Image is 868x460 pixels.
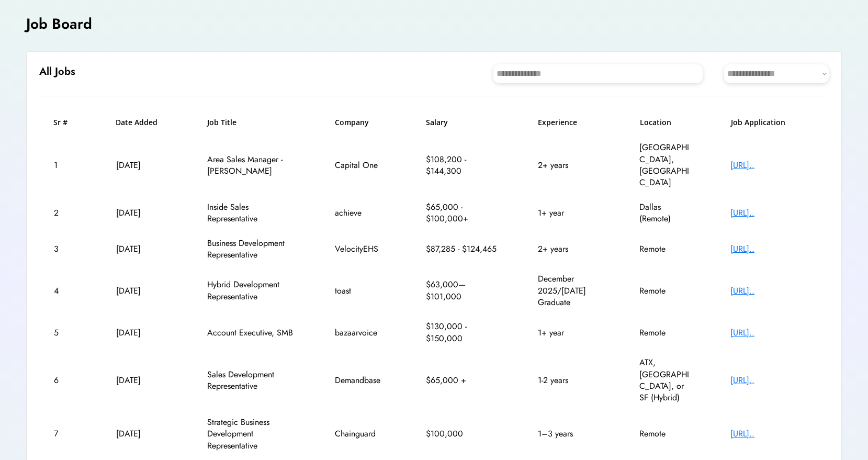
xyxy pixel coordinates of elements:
[730,207,814,219] div: [URL]..
[116,285,168,297] div: [DATE]
[426,243,499,255] div: $87,285 - $124,465
[335,327,387,339] div: bazaarvoice
[207,201,296,225] div: Inside Sales Representative
[54,428,77,440] div: 7
[335,117,387,128] h6: Company
[730,327,814,339] div: [URL]..
[54,375,77,386] div: 6
[207,154,296,177] div: Area Sales Manager - [PERSON_NAME]
[26,14,92,34] h4: Job Board
[335,243,387,255] div: VelocityEHS
[538,160,601,171] div: 2+ years
[207,279,296,302] div: Hybrid Development Representative
[116,160,168,171] div: [DATE]
[54,327,77,339] div: 5
[538,243,601,255] div: 2+ years
[730,243,814,255] div: [URL]..
[54,207,77,219] div: 2
[426,117,499,128] h6: Salary
[426,428,499,440] div: $100,000
[426,375,499,386] div: $65,000 +
[207,327,296,339] div: Account Executive, SMB
[730,375,814,386] div: [URL]..
[639,243,692,255] div: Remote
[730,428,814,440] div: [URL]..
[54,160,77,171] div: 1
[54,243,77,255] div: 3
[116,117,168,128] h6: Date Added
[426,201,499,225] div: $65,000 - $100,000+
[639,285,692,297] div: Remote
[731,117,815,128] h6: Job Application
[335,160,387,171] div: Capital One
[335,207,387,219] div: achieve
[426,321,499,344] div: $130,000 - $150,000
[426,279,499,302] div: $63,000—$101,000
[538,207,601,219] div: 1+ year
[116,207,168,219] div: [DATE]
[639,357,692,404] div: ATX, [GEOGRAPHIC_DATA], or SF (Hybrid)
[335,285,387,297] div: toast
[639,142,692,189] div: [GEOGRAPHIC_DATA], [GEOGRAPHIC_DATA]
[538,327,601,339] div: 1+ year
[538,428,601,440] div: 1–3 years
[207,117,236,128] h6: Job Title
[426,154,499,177] div: $108,200 - $144,300
[207,238,296,261] div: Business Development Representative
[53,117,77,128] h6: Sr #
[116,327,168,339] div: [DATE]
[116,375,168,386] div: [DATE]
[730,160,814,171] div: [URL]..
[39,64,75,79] h6: All Jobs
[116,243,168,255] div: [DATE]
[335,375,387,386] div: Demandbase
[639,201,692,225] div: Dallas (Remote)
[538,273,601,308] div: December 2025/[DATE] Graduate
[207,417,296,452] div: Strategic Business Development Representative
[54,285,77,297] div: 4
[639,428,692,440] div: Remote
[640,117,692,128] h6: Location
[538,117,601,128] h6: Experience
[116,428,168,440] div: [DATE]
[639,327,692,339] div: Remote
[335,428,387,440] div: Chainguard
[207,369,296,392] div: Sales Development Representative
[730,285,814,297] div: [URL]..
[538,375,601,386] div: 1-2 years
